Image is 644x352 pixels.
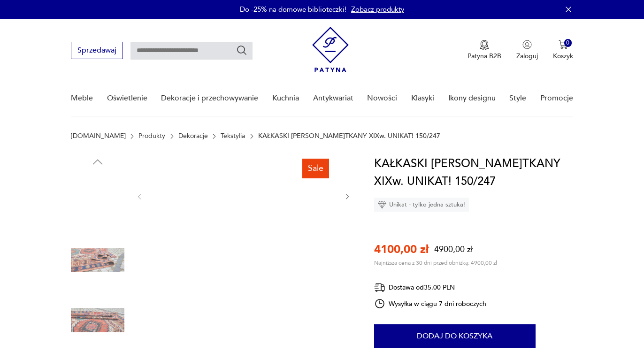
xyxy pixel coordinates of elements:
[71,174,124,227] img: Zdjęcie produktu KAŁKASKI DYWAN KAZAK R.TKANY XIXw. UNIKAT! 150/247
[374,242,429,257] p: 4100,00 zł
[411,80,434,116] a: Klasyki
[313,80,353,116] a: Antykwariat
[374,298,487,309] div: Wysyłka w ciągu 7 dni roboczych
[153,155,334,237] img: Zdjęcie produktu KAŁKASKI DYWAN KAZAK R.TKANY XIXw. UNIKAT! 150/247
[468,40,501,61] a: Ikona medaluPatyna B2B
[351,5,404,14] a: Zobacz produkty
[374,155,575,191] h1: KAŁKASKI [PERSON_NAME]TKANY XIXw. UNIKAT! 150/247
[161,80,258,116] a: Dekoracje i przechowywanie
[236,45,247,56] button: Szukaj
[516,40,538,61] button: Zaloguj
[540,80,573,116] a: Promocje
[258,132,440,140] p: KAŁKASKI [PERSON_NAME]TKANY XIXw. UNIKAT! 150/247
[71,48,123,54] a: Sprzedawaj
[468,40,501,61] button: Patyna B2B
[71,132,126,140] a: [DOMAIN_NAME]
[302,159,329,178] div: Sale
[240,5,346,14] p: Do -25% na domowe biblioteczki!
[221,132,245,140] a: Tekstylia
[448,80,496,116] a: Ikony designu
[374,282,487,293] div: Dostawa od 35,00 PLN
[509,80,526,116] a: Style
[559,40,568,49] img: Ikona koszyka
[367,80,397,116] a: Nowości
[272,80,299,116] a: Kuchnia
[564,39,572,47] div: 0
[374,198,469,212] div: Unikat - tylko jedna sztuka!
[522,40,532,49] img: Ikonka użytkownika
[480,40,489,50] img: Ikona medalu
[374,324,536,348] button: Dodaj do koszyka
[468,52,501,61] p: Patyna B2B
[312,27,349,72] img: Patyna - sklep z meblami i dekoracjami vintage
[378,200,386,209] img: Ikona diamentu
[374,259,497,267] p: Najniższa cena z 30 dni przed obniżką: 4900,00 zł
[374,282,385,293] img: Ikona dostawy
[71,42,123,59] button: Sprzedawaj
[71,293,124,347] img: Zdjęcie produktu KAŁKASKI DYWAN KAZAK R.TKANY XIXw. UNIKAT! 150/247
[516,52,538,61] p: Zaloguj
[71,234,124,287] img: Zdjęcie produktu KAŁKASKI DYWAN KAZAK R.TKANY XIXw. UNIKAT! 150/247
[107,80,147,116] a: Oświetlenie
[553,52,573,61] p: Koszyk
[138,132,165,140] a: Produkty
[434,244,473,255] p: 4900,00 zł
[71,80,93,116] a: Meble
[553,40,573,61] button: 0Koszyk
[178,132,208,140] a: Dekoracje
